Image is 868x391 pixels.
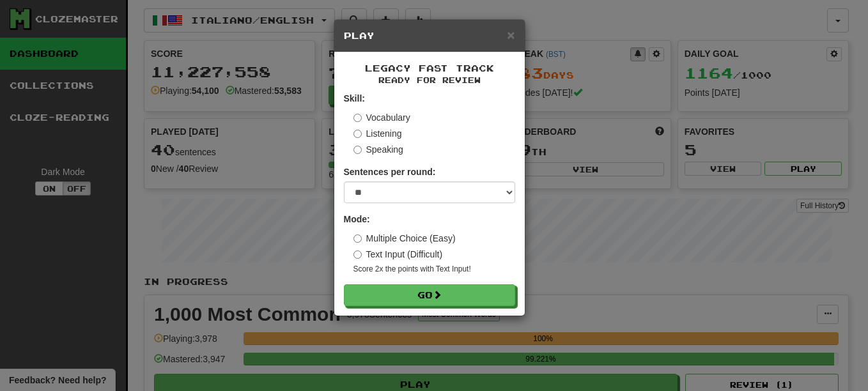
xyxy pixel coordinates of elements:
[353,250,362,259] input: Text Input (Difficult)
[353,127,402,140] label: Listening
[344,165,436,178] label: Sentences per round:
[344,214,370,224] strong: Mode:
[353,130,362,138] input: Listening
[353,264,515,275] small: Score 2x the points with Text Input !
[344,75,515,86] small: Ready for Review
[507,27,515,42] span: ×
[365,63,494,73] span: Legacy Fast Track
[353,232,456,245] label: Multiple Choice (Easy)
[353,146,362,154] input: Speaking
[353,248,443,261] label: Text Input (Difficult)
[353,111,410,124] label: Vocabulary
[353,234,362,243] input: Multiple Choice (Easy)
[344,284,515,306] button: Go
[344,93,365,103] strong: Skill:
[353,114,362,122] input: Vocabulary
[344,29,515,42] h5: Play
[353,143,403,156] label: Speaking
[507,28,515,42] button: Close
